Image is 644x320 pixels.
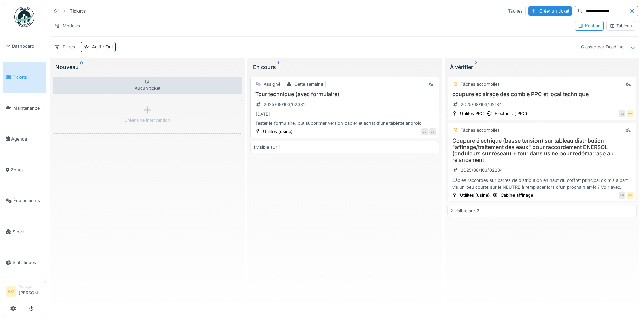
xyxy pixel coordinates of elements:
[53,77,242,94] div: Aucun ticket
[3,216,46,247] a: Stock
[461,167,503,173] div: 2025/08/103/02234
[610,23,632,29] div: Tableau
[450,137,634,164] h3: Coupure électrique (basse tension) sur tableau distribution "affinage/traitement des eaux" pour r...
[12,43,43,49] span: Dashboard
[253,63,437,71] div: En cours
[51,21,83,31] div: Modèles
[6,284,43,300] a: VV Manager[PERSON_NAME]
[461,127,500,133] div: Tâches accomplies
[253,120,436,126] div: Tester le formulaire, but supprimer version papier et achat d'une tablette android
[528,6,572,16] div: Créer un ticket
[450,177,634,190] div: Câbles raccordés sur barres de distribution en haut du coffret principal ok mis à part vis un peu...
[256,111,270,118] div: [DATE]
[13,74,43,80] span: Tickets
[461,81,500,87] div: Tâches accomplies
[627,110,634,117] div: VV
[6,286,16,297] li: VV
[13,197,43,204] span: Équipements
[578,23,601,29] div: Kanban
[505,6,526,16] div: Tâches
[3,124,46,154] a: Agenda
[495,110,527,117] div: Electricité( PPC)
[19,284,43,289] div: Manager
[80,63,83,71] sup: 0
[253,91,436,98] h3: Tour technique (avec formulaire)
[14,7,34,27] img: Badge_color-CXgf-gQk.svg
[474,63,477,71] sup: 2
[450,63,634,71] div: À vérifier
[253,144,280,150] div: 1 visible sur 1
[3,247,46,278] a: Statistiques
[501,192,533,198] div: Cabine affinage
[627,192,634,199] div: VV
[92,44,113,50] div: Actif
[460,192,490,198] div: Utilités (usine)
[294,81,323,87] div: Cette semaine
[429,128,436,135] div: JB
[13,259,43,266] span: Statistiques
[3,185,46,216] a: Équipements
[124,117,170,123] div: Créer une intervention
[450,91,634,98] h3: coupure éclairage des comble PPC et local technique
[67,8,88,14] strong: Tickets
[264,101,305,108] div: 2025/09/103/02331
[51,42,78,52] div: Filtres
[578,42,626,52] div: Classer par Deadline
[3,93,46,124] a: Maintenance
[13,229,43,235] span: Stock
[277,63,279,71] sup: 1
[619,110,625,117] div: VZ
[3,31,46,62] a: Dashboard
[619,192,625,199] div: LH
[11,136,43,142] span: Agenda
[461,101,502,108] div: 2025/08/103/02184
[3,62,46,92] a: Tickets
[450,208,479,214] div: 2 visible sur 2
[264,81,280,87] div: Assigné
[421,128,428,135] div: VV
[11,167,43,173] span: Zones
[101,44,113,49] span: : Oui
[460,110,484,117] div: Utilités PPC
[19,284,43,299] li: [PERSON_NAME]
[55,63,239,71] div: Nouveau
[3,154,46,185] a: Zones
[263,128,293,135] div: Utilités (usine)
[13,105,43,111] span: Maintenance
